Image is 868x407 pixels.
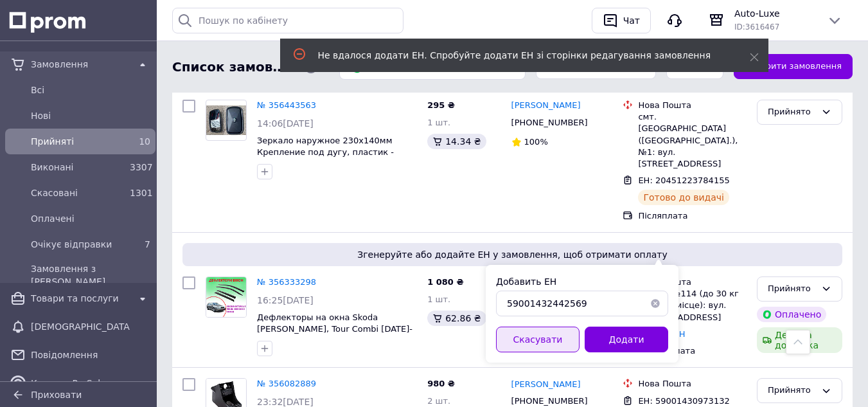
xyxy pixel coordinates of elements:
span: ЕН: 59001430973132 [638,396,729,406]
span: Прийняті [31,135,125,148]
span: 980 ₴ [427,379,455,388]
div: Пром-оплата [638,345,747,357]
a: № 356443563 [257,100,316,110]
span: 1 шт. [427,118,450,127]
span: Auto-Luxe [734,7,817,20]
div: Чат [621,11,642,30]
label: Добавить ЕН [496,276,556,287]
span: 1 080 ₴ [427,277,463,287]
a: Зеркало наружное 230x140мм Крепление под дугу, пластик - [GEOGRAPHIC_DATA] 1шт [257,136,394,169]
img: Фото товару [206,277,246,317]
span: 10 [139,136,150,147]
span: 1301 [130,188,153,198]
span: [DEMOGRAPHIC_DATA] [31,320,130,333]
div: Дешева доставка [757,327,842,353]
span: Нові [31,109,150,122]
span: 7 [145,239,150,249]
div: Прийнято [768,384,816,397]
div: 14.34 ₴ [427,134,486,149]
span: Замовлення [31,58,130,71]
span: 100% [524,137,548,147]
span: ID: 3616467 [734,23,779,32]
a: № 356333298 [257,277,316,287]
a: № 356082889 [257,379,316,388]
div: Готово до видачі [638,190,729,205]
div: смт. [GEOGRAPHIC_DATA] ([GEOGRAPHIC_DATA].), №1: вул. [STREET_ADDRESS] [638,111,747,170]
span: 1 шт. [427,294,450,304]
span: 16:25[DATE] [257,295,314,305]
span: Каталог ProSale [31,377,130,390]
span: ЕН: 20451223784155 [638,176,729,185]
a: Фото товару [206,100,247,141]
button: Додати [585,327,668,352]
div: Оплачено [757,307,826,322]
span: 295 ₴ [427,100,455,110]
button: Чат [592,8,651,33]
span: 23:32[DATE] [257,397,314,407]
div: Нова Пошта [638,100,747,111]
span: Замовлення з [PERSON_NAME] [31,262,150,288]
img: Фото товару [206,105,246,134]
span: Виконані [31,161,125,174]
span: Згенеруйте або додайте ЕН у замовлення, щоб отримати оплату [188,248,837,261]
span: 2 шт. [427,396,450,406]
a: [PERSON_NAME] [511,379,581,391]
div: Післяплата [638,210,747,222]
div: 62.86 ₴ [427,311,486,326]
span: Очікує відправки [31,238,125,251]
span: Повідомлення [31,348,150,361]
div: Харків, №114 (до 30 кг на одне місце): вул. [STREET_ADDRESS] [638,288,747,323]
a: Дефлекторы на окна Skoda [PERSON_NAME], Tour Combi [DATE]-[DATE] (Скотч) Ветровики окон Шкода [PE... [257,312,412,358]
div: Нова Пошта [638,276,747,288]
div: Не вдалося додати ЕН. Спробуйте додати ЕН зі сторінки редагування замовлення [318,49,718,62]
input: Пошук по кабінету [172,8,403,33]
div: Прийнято [768,282,816,296]
span: Оплачені [31,212,150,225]
a: Створити замовлення [734,54,853,79]
button: Скасувати [496,327,580,352]
a: Фото товару [206,276,247,318]
span: Приховати [31,390,82,400]
div: Нова Пошта [638,378,747,390]
div: [PHONE_NUMBER] [509,114,590,131]
span: Всi [31,84,150,96]
span: 14:06[DATE] [257,118,314,129]
a: [PERSON_NAME] [511,100,581,112]
span: 3307 [130,162,153,172]
button: Очистить [642,291,668,316]
span: Скасовані [31,186,125,199]
span: Список замовлень [172,58,293,77]
div: Прийнято [768,105,816,119]
span: Товари та послуги [31,292,130,305]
